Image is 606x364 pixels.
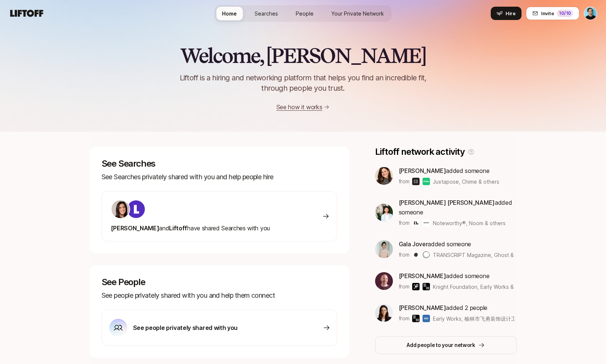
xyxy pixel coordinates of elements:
[433,252,531,258] span: TRANSCRIPT Magazine, Ghost & others
[399,177,410,186] p: from
[276,103,322,111] a: See how it works
[112,200,129,218] img: 71d7b91d_d7cb_43b4_a7ea_a9b2f2cc6e03.jpg
[102,172,337,182] p: See Searches privately shared with you and help people hire
[399,314,410,323] p: from
[399,199,495,206] span: [PERSON_NAME] [PERSON_NAME]
[412,178,420,185] img: Juxtapose
[423,315,430,322] img: 榆林市飞勇装饰设计工程有限公司
[375,240,393,258] img: ACg8ocKhcGRvChYzWN2dihFRyxedT7mU-5ndcsMXykEoNcm4V62MVdan=s160-c
[433,178,499,186] span: Juxtapose, Chime & others
[375,304,393,322] img: ed856165_bc02_4c3c_8869_e627224d798a.jpg
[399,167,446,174] span: [PERSON_NAME]
[102,290,337,301] p: See people privately shared with you and help them connect
[399,272,446,280] span: [PERSON_NAME]
[399,239,515,249] p: added someone
[296,10,314,17] span: People
[407,341,475,350] p: Add people to your network
[584,7,597,20] button: Chris Baum
[180,44,426,67] h2: Welcome, [PERSON_NAME]
[102,158,337,169] p: See Searches
[399,198,517,217] p: added someone
[159,224,169,232] span: and
[375,336,517,354] button: Add people to your network
[541,10,554,17] span: Invite
[399,303,515,313] p: added 2 people
[584,7,597,20] img: Chris Baum
[526,7,579,20] button: Invite10/10
[375,272,393,290] img: b624fc6d_43de_4d13_9753_151e99b1d7e8.jpg
[133,323,238,333] p: See people privately shared with you
[433,315,564,322] span: Early Works, 榆林市飞勇装饰设计工程有限公司 & others
[399,240,428,248] span: Gala Jover
[506,10,516,17] span: Hire
[423,178,430,185] img: Chime
[170,73,436,93] p: Liftoff is a hiring and networking platform that helps you find an incredible fit, through people...
[399,271,515,281] p: added someone
[249,7,284,20] a: Searches
[331,10,384,17] span: Your Private Network
[290,7,319,20] a: People
[375,147,465,157] p: Liftoff network activity
[325,7,390,20] a: Your Private Network
[433,219,506,227] span: Noteworthy®, Noom & others
[423,251,430,258] img: Ghost
[111,224,159,232] span: [PERSON_NAME]
[375,204,393,221] img: 14c26f81_4384_478d_b376_a1ca6885b3c1.jpg
[169,224,187,232] span: Liftoff
[255,10,278,17] span: Searches
[399,166,500,176] p: added someone
[222,10,237,17] span: Home
[557,10,573,17] div: 10 /10
[491,7,521,20] button: Hire
[412,219,420,227] img: Noteworthy®
[111,224,270,232] span: have shared Searches with you
[399,250,410,259] p: from
[399,218,410,227] p: from
[216,7,243,20] a: Home
[102,277,337,287] p: See People
[375,167,393,185] img: f4a257f3_e39d_4cdb_8942_0ec2bc106b05.jpg
[412,283,420,290] img: Knight Foundation
[423,219,430,227] img: Noom
[412,315,420,322] img: Early Works
[423,283,430,290] img: Early Works
[412,251,420,258] img: TRANSCRIPT Magazine
[127,200,145,218] img: ACg8ocKIuO9-sklR2KvA8ZVJz4iZ_g9wtBiQREC3t8A94l4CTg=s160-c
[433,284,531,290] span: Knight Foundation, Early Works & others
[399,282,410,291] p: from
[399,304,446,311] span: [PERSON_NAME]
